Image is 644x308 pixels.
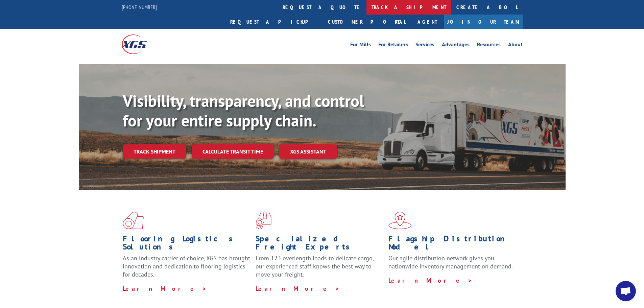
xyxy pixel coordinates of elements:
p: From 123 overlength loads to delicate cargo, our experienced staff knows the best way to move you... [256,254,383,284]
span: Our agile distribution network gives you nationwide inventory management on demand. [388,254,513,270]
a: Learn More > [256,285,340,292]
a: Calculate transit time [192,144,274,159]
a: XGS ASSISTANT [279,144,337,159]
a: Open chat [616,281,636,301]
h1: Flooring Logistics Solutions [123,235,251,254]
img: xgs-icon-focused-on-flooring-red [256,212,271,229]
a: Resources [477,42,501,49]
a: Services [415,42,434,49]
a: Request a pickup [225,15,323,29]
a: Agent [411,15,444,29]
a: Advantages [442,42,470,49]
a: Learn More > [388,277,473,284]
h1: Flagship Distribution Model [388,235,516,254]
b: Visibility, transparency, and control for your entire supply chain. [123,90,364,131]
a: For Retailers [378,42,408,49]
a: Learn More > [123,285,207,292]
h1: Specialized Freight Experts [256,235,383,254]
a: For Mills [350,42,371,49]
img: xgs-icon-total-supply-chain-intelligence-red [123,212,144,229]
a: About [508,42,523,49]
a: Track shipment [123,144,186,159]
a: Join Our Team [444,15,523,29]
img: xgs-icon-flagship-distribution-model-red [388,212,412,229]
a: Customer Portal [323,15,411,29]
span: As an industry carrier of choice, XGS has brought innovation and dedication to flooring logistics... [123,254,250,278]
a: [PHONE_NUMBER] [122,4,157,10]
